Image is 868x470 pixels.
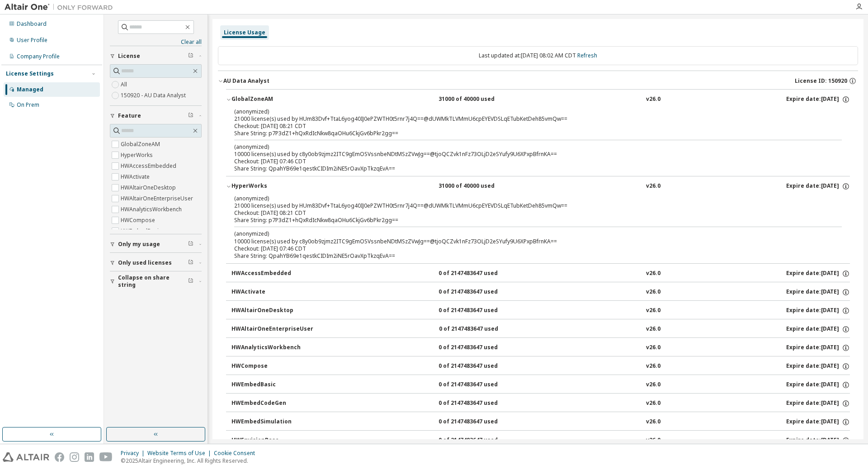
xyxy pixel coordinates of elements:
label: HWCompose [121,215,157,226]
div: 10000 license(s) used by c8y0ob9zjmz2ITC9gEmOSVssnbeNDtMSzZVwJg==@tjoQCZvk1nFz73OLjD2eSYufy9U6XPx... [234,230,820,245]
div: 21000 license(s) used by HUm83Dvf+TtaL6yog40IJ0ePZWTH0t5rnr7j4Q==@dUWMkTLVMmU6cpEYEVDSLqETubKetDe... [234,195,820,209]
div: Expire date: [DATE] [786,270,850,278]
img: altair_logo.svg [3,452,49,462]
button: GlobalZoneAM31000 of 40000 usedv26.0Expire date:[DATE] [226,90,850,109]
button: HWEmbedSimulation0 of 2147483647 usedv26.0Expire date:[DATE] [231,412,850,432]
div: Expire date: [DATE] [786,95,850,104]
div: Last updated at: [DATE] 08:02 AM CDT [218,46,858,65]
button: HWCompose0 of 2147483647 usedv26.0Expire date:[DATE] [231,356,850,376]
button: Only used licenses [110,253,202,273]
div: HWEmbedCodeGen [231,399,313,408]
div: 31000 of 40000 used [439,95,520,104]
span: Clear filter [188,259,193,266]
label: HWEmbedBasic [121,226,163,237]
span: License [118,52,140,60]
div: HWAnalyticsWorkbench [231,344,313,352]
div: Checkout: [DATE] 08:21 CDT [234,209,820,217]
div: HyperWorks [231,182,313,190]
img: instagram.svg [70,452,79,462]
div: 0 of 2147483647 used [439,344,520,352]
div: User Profile [17,37,47,44]
div: 21000 license(s) used by HUm83Dvf+TtaL6yog40IJ0ePZWTH0t5rnr7j4Q==@dUWMkTLVMmU6cpEYEVDSLqETubKetDe... [234,108,820,123]
button: HWEmbedBasic0 of 2147483647 usedv26.0Expire date:[DATE] [231,375,850,395]
div: AU Data Analyst [223,77,269,85]
div: Cookie Consent [214,450,260,457]
label: HWAccessEmbedded [121,161,178,171]
p: (anonymized) [234,108,820,115]
div: Website Terms of Use [147,450,214,457]
div: v26.0 [646,344,660,352]
div: 0 of 2147483647 used [439,325,520,333]
p: (anonymized) [234,143,820,151]
div: v26.0 [646,362,660,370]
div: v26.0 [646,325,660,333]
span: Clear filter [188,52,193,60]
div: HWAltairOneEnterpriseUser [231,325,313,333]
span: License ID: 150920 [795,77,847,85]
div: HWAltairOneDesktop [231,307,313,315]
div: HWEmbedBasic [231,381,313,389]
button: Collapse on share string [110,271,202,291]
button: HWEnvisionBase0 of 2147483647 usedv26.0Expire date:[DATE] [231,431,850,451]
img: linkedin.svg [85,452,94,462]
button: HyperWorks31000 of 40000 usedv26.0Expire date:[DATE] [226,176,850,196]
div: HWEmbedSimulation [231,418,313,426]
div: 0 of 2147483647 used [439,399,520,408]
div: v26.0 [646,270,660,278]
button: AU Data AnalystLicense ID: 150920 [218,71,858,91]
button: License [110,46,202,66]
div: Managed [17,86,43,93]
span: Feature [118,112,141,119]
div: v26.0 [646,182,660,190]
button: Feature [110,106,202,126]
label: All [121,79,129,90]
div: 31000 of 40000 used [439,182,520,190]
button: HWEmbedCodeGen0 of 2147483647 usedv26.0Expire date:[DATE] [231,394,850,413]
div: Expire date: [DATE] [786,307,850,315]
div: Expire date: [DATE] [786,362,850,370]
a: Clear all [110,38,202,46]
div: Share String: p7P3dZ1+hQxRdIcNkw8qaOHu6CkjGv6bPkr2gg== [234,130,820,137]
div: 10000 license(s) used by c8y0ob9zjmz2ITC9gEmOSVssnbeNDtMSzZVwJg==@tjoQCZvk1nFz73OLjD2eSYufy9U6XPx... [234,143,820,158]
div: Share String: QpahYB69e1qestkCIDIm2iNE5rOavXpTkzqEvA== [234,165,820,172]
div: Share String: p7P3dZ1+hQxRdIcNkw8qaOHu6CkjGv6bPkr2gg== [234,217,820,224]
p: (anonymized) [234,195,820,202]
div: Privacy [121,450,147,457]
button: HWAnalyticsWorkbench0 of 2147483647 usedv26.0Expire date:[DATE] [231,338,850,358]
div: Expire date: [DATE] [786,325,850,333]
span: Only used licenses [118,259,172,266]
button: HWActivate0 of 2147483647 usedv26.0Expire date:[DATE] [231,282,850,302]
div: 0 of 2147483647 used [439,270,520,278]
div: v26.0 [646,399,660,408]
span: Clear filter [188,112,193,119]
div: v26.0 [646,288,660,296]
div: Expire date: [DATE] [786,437,850,445]
label: HWAltairOneDesktop [121,182,178,193]
div: HWAccessEmbedded [231,270,313,278]
span: Only my usage [118,241,160,248]
div: Checkout: [DATE] 08:21 CDT [234,123,820,130]
div: License Settings [6,70,54,77]
label: HyperWorks [121,150,155,161]
div: Checkout: [DATE] 07:46 CDT [234,245,820,252]
label: HWActivate [121,171,151,182]
div: HWActivate [231,288,313,296]
div: 0 of 2147483647 used [439,381,520,389]
div: v26.0 [646,437,660,445]
div: 0 of 2147483647 used [439,288,520,296]
div: Expire date: [DATE] [786,399,850,408]
button: HWAltairOneEnterpriseUser0 of 2147483647 usedv26.0Expire date:[DATE] [231,319,850,339]
div: Expire date: [DATE] [786,288,850,296]
p: © 2025 Altair Engineering, Inc. All Rights Reserved. [121,457,260,465]
label: HWAltairOneEnterpriseUser [121,193,195,204]
div: GlobalZoneAM [231,95,313,104]
span: Clear filter [188,241,193,248]
div: Checkout: [DATE] 07:46 CDT [234,158,820,165]
img: facebook.svg [55,452,64,462]
div: Expire date: [DATE] [786,418,850,426]
div: v26.0 [646,418,660,426]
span: Clear filter [188,278,193,285]
label: GlobalZoneAM [121,139,162,150]
img: Altair One [5,3,118,12]
span: Collapse on share string [118,274,188,289]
